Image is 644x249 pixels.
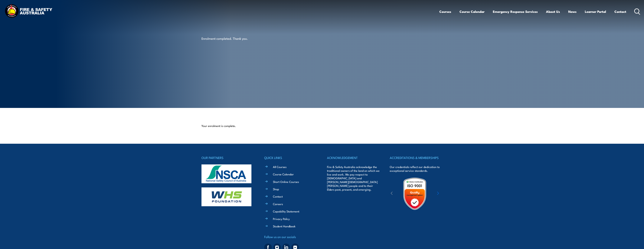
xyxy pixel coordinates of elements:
[201,36,270,40] p: Enrolment completed. Thank you.
[390,155,443,160] h4: ACCREDITATIONS & MEMBERSHIPS
[264,234,317,239] h4: Follow us on our socials
[327,155,380,160] h4: ACKNOWLEDGEMENT
[585,7,606,17] a: Learner Portal
[201,164,251,183] img: nsca-logo-footer
[614,7,626,17] a: Contact
[398,177,431,210] img: Untitled design (19)
[273,224,296,228] a: Student Handbook
[273,180,299,184] a: Short Online Courses
[273,209,299,213] a: Capability Statement
[546,7,560,17] a: About Us
[431,187,464,200] img: ewpa-logo
[459,7,485,17] a: Course Calendar
[201,155,254,160] h4: OUR PARTNERS
[201,124,443,128] p: Your enrolment is complete.
[264,155,317,160] h4: QUICK LINKS
[273,165,286,169] a: All Courses
[273,194,283,198] a: Contact
[273,172,294,176] a: Course Calendar
[273,202,283,206] a: Careers
[439,7,451,17] a: Courses
[493,7,538,17] a: Emergency Response Services
[327,165,380,191] p: Fire & Safety Australia acknowledge the traditional owners of the land on which we live and work....
[273,187,279,191] a: Shop
[273,217,290,221] a: Privacy Policy
[201,187,251,206] img: whs-logo-footer
[390,165,443,173] p: Our credentials reflect our dedication to exceptional service standards.
[568,7,577,17] a: News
